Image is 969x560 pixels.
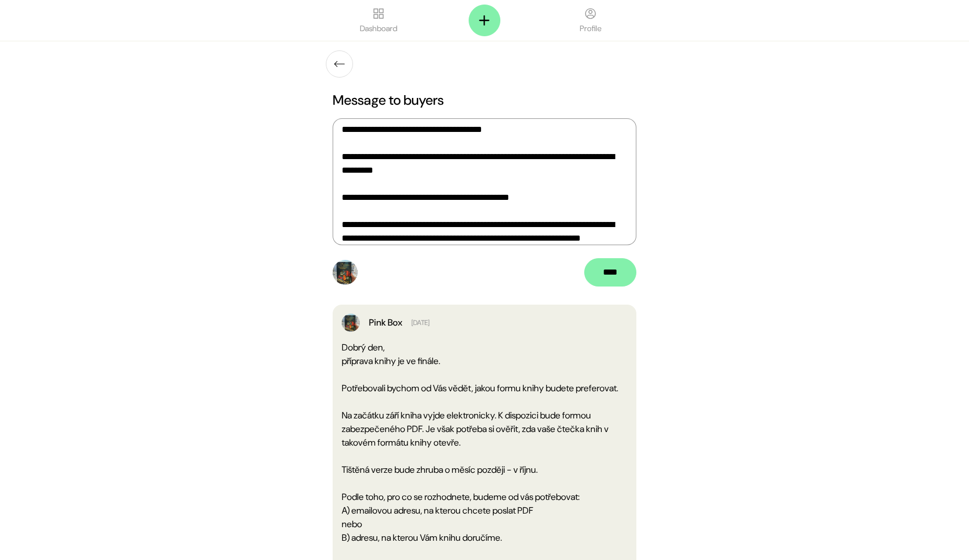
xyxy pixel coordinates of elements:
a: Dashboard [326,7,432,34]
div: Pink Box [369,316,402,330]
div: [DATE] [411,318,430,327]
img: Pink Box [333,260,358,285]
div: Message to buyers [333,91,636,109]
img: Pink Box [342,314,360,332]
span: Dashboard [360,23,397,34]
a: Zpět [326,50,353,78]
a: Profile [537,7,643,34]
span: Profile [580,23,601,34]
